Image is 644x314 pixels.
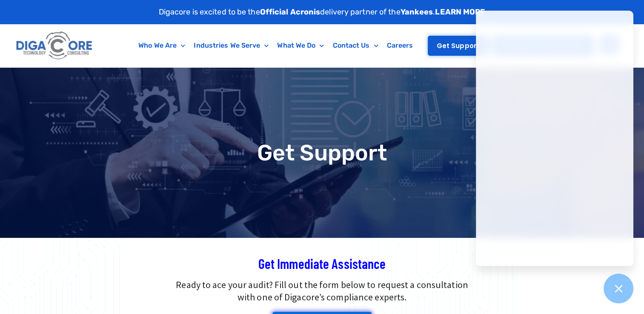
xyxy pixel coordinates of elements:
[189,36,273,55] a: Industries We Serve
[401,7,433,17] strong: Yankees
[129,36,422,55] nav: Menu
[159,6,486,18] p: Digacore is excited to be the delivery partner of the .
[260,7,321,17] strong: Official Acronis
[383,36,418,55] a: Careers
[437,43,479,49] span: Get Support
[134,36,189,55] a: Who We Are
[50,279,595,303] p: Ready to ace your audit? Fill out the form below to request a consultation with one of Digacore’s...
[428,36,488,56] a: Get Support
[4,142,640,164] h1: Get Support
[14,29,95,63] img: Digacore logo 1
[273,36,328,55] a: What We Do
[258,255,386,271] span: Get Immediate Assistance
[328,36,382,55] a: Contact Us
[435,7,485,17] a: LEARN MORE
[476,11,633,266] iframe: Chatgenie Messenger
